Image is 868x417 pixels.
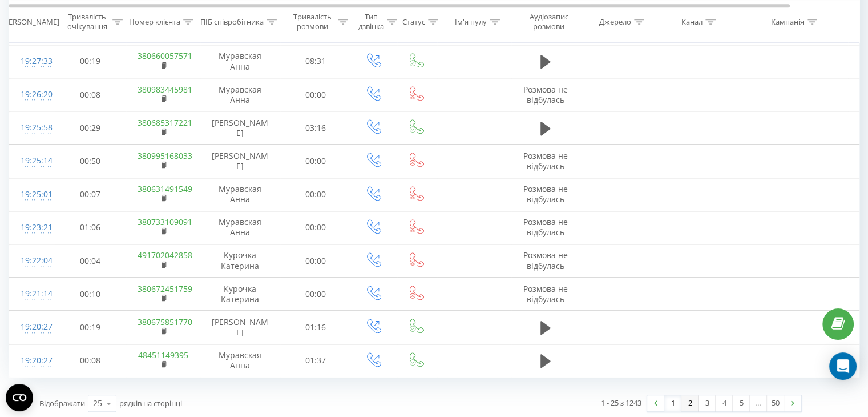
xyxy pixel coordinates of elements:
a: 3 [699,395,716,411]
span: Розмова не відбулась [523,150,568,171]
div: 19:26:20 [21,83,43,106]
div: … [750,395,767,411]
a: 4 [716,395,733,411]
a: 50 [767,395,784,411]
td: [PERSON_NAME] [200,311,280,344]
td: 00:00 [280,278,352,311]
div: 25 [93,398,102,409]
td: [PERSON_NAME] [200,111,280,145]
a: 380672451759 [138,283,192,294]
div: Тривалість очікування [64,12,110,31]
a: 380631491549 [138,183,192,194]
a: 380733109091 [138,216,192,227]
td: 00:19 [55,45,126,78]
td: 01:16 [280,311,352,344]
td: Муравская Анна [200,78,280,111]
td: 00:08 [55,78,126,111]
td: 00:19 [55,311,126,344]
a: 380660057571 [138,50,192,61]
div: Статус [402,17,425,26]
div: ПІБ співробітника [200,17,264,26]
div: 19:20:27 [21,316,43,338]
td: 00:29 [55,111,126,145]
td: Курочка Катерина [200,244,280,278]
a: 380983445981 [138,84,192,95]
td: 01:37 [280,344,352,377]
td: 00:00 [280,211,352,244]
td: 00:00 [280,78,352,111]
td: Муравская Анна [200,178,280,211]
a: 380685317221 [138,117,192,128]
td: Муравская Анна [200,45,280,78]
td: 00:08 [55,344,126,377]
div: Тривалість розмови [290,12,335,31]
div: Аудіозапис розмови [521,12,576,31]
div: Тип дзвінка [358,12,384,31]
td: 00:00 [280,145,352,178]
div: 19:22:04 [21,250,43,272]
span: рядків на сторінці [119,398,182,408]
a: 380995168033 [138,150,192,161]
td: 00:00 [280,244,352,278]
div: 1 - 25 з 1243 [601,397,641,408]
span: Розмова не відбулась [523,216,568,238]
div: [PERSON_NAME] [2,17,59,26]
button: Open CMP widget [6,384,33,411]
td: 03:16 [280,111,352,145]
span: Розмова не відбулась [523,283,568,304]
td: 01:06 [55,211,126,244]
span: Відображати [39,398,85,408]
div: 19:23:21 [21,216,43,239]
a: 491702042858 [138,250,192,260]
td: 00:07 [55,178,126,211]
td: 00:50 [55,145,126,178]
div: Канал [681,17,703,26]
td: 08:31 [280,45,352,78]
div: 19:25:14 [21,150,43,172]
td: 00:04 [55,244,126,278]
div: 19:20:27 [21,350,43,372]
div: 19:27:33 [21,50,43,73]
div: 19:25:58 [21,117,43,139]
a: 2 [681,395,699,411]
td: Муравская Анна [200,344,280,377]
div: Ім'я пулу [455,17,487,26]
div: 19:21:14 [21,283,43,305]
td: Муравская Анна [200,211,280,244]
a: 1 [664,395,681,411]
td: 00:10 [55,278,126,311]
td: Курочка Катерина [200,278,280,311]
td: 00:00 [280,178,352,211]
a: 48451149395 [138,350,188,360]
div: Джерело [599,17,631,26]
span: Розмова не відбулась [523,250,568,271]
a: 380675851770 [138,316,192,327]
a: 5 [733,395,750,411]
div: Кампанія [771,17,804,26]
div: Номер клієнта [129,17,180,26]
span: Розмова не відбулась [523,84,568,105]
span: Розмова не відбулась [523,183,568,205]
td: [PERSON_NAME] [200,145,280,178]
div: 19:25:01 [21,183,43,206]
div: Open Intercom Messenger [829,352,857,380]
